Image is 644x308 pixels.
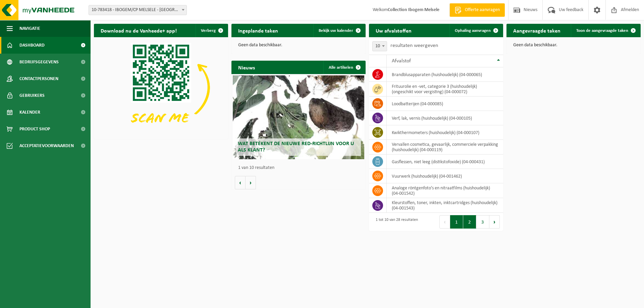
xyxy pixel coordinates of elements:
h2: Uw afvalstoffen [369,24,418,37]
button: 1 [450,215,463,229]
td: kwikthermometers (huishoudelijk) (04-000107) [387,125,503,140]
td: vuurwerk (huishoudelijk) (04-001462) [387,169,503,183]
button: 3 [476,215,489,229]
a: Ophaling aanvragen [449,24,502,37]
td: analoge röntgenfoto’s en nitraatfilms (huishoudelijk) (04-001542) [387,183,503,198]
span: Bekijk uw kalender [319,28,353,33]
span: Offerte aanvragen [463,7,501,13]
td: gasflessen, niet leeg (distikstofoxide) (04-000431) [387,155,503,169]
td: frituurolie en -vet, categorie 3 (huishoudelijk) (ongeschikt voor vergisting) (04-000072) [387,82,503,97]
span: 10-783418 - IBOGEM/CP MELSELE - MELSELE [89,5,187,15]
span: Kalender [19,104,40,121]
button: 2 [463,215,476,229]
span: Toon de aangevraagde taken [576,28,628,33]
span: 10 [373,42,387,51]
td: brandblusapparaten (huishoudelijk) (04-000065) [387,67,503,82]
span: Verberg [201,28,216,33]
td: verf, lak, vernis (huishoudelijk) (04-000105) [387,111,503,125]
h2: Nieuws [231,61,262,74]
span: Acceptatievoorwaarden [19,137,74,154]
label: resultaten weergeven [390,43,438,48]
span: 10 [372,41,387,51]
h2: Ingeplande taken [231,24,285,37]
span: Product Shop [19,121,50,137]
span: Wat betekent de nieuwe RED-richtlijn voor u als klant? [238,141,354,153]
button: Vorige [235,176,246,189]
h2: Aangevraagde taken [506,24,567,37]
a: Alle artikelen [323,61,365,74]
a: Toon de aangevraagde taken [571,24,640,37]
img: Download de VHEPlus App [94,37,228,138]
span: Navigatie [19,20,40,37]
span: Afvalstof [392,58,411,64]
a: Wat betekent de nieuwe RED-richtlijn voor u als klant? [233,75,364,159]
span: Contactpersonen [19,70,58,87]
button: Verberg [196,24,227,37]
a: Bekijk uw kalender [313,24,365,37]
strong: Collection Ibogem Melsele [388,7,439,12]
div: 1 tot 10 van 28 resultaten [372,214,418,229]
span: Ophaling aanvragen [455,28,491,33]
a: Offerte aanvragen [449,3,505,17]
span: Dashboard [19,37,45,54]
p: Geen data beschikbaar. [513,43,634,48]
td: loodbatterijen (04-000085) [387,97,503,111]
h2: Download nu de Vanheede+ app! [94,24,183,37]
span: Gebruikers [19,87,45,104]
td: kleurstoffen, toner, inkten, inktcartridges (huishoudelijk) (04-001543) [387,198,503,213]
p: 1 van 10 resultaten [238,166,362,170]
span: 10-783418 - IBOGEM/CP MELSELE - MELSELE [89,5,186,15]
button: Volgende [246,176,256,189]
p: Geen data beschikbaar. [238,43,359,48]
button: Previous [439,215,450,229]
span: Bedrijfsgegevens [19,54,59,70]
button: Next [489,215,500,229]
td: vervallen cosmetica, gevaarlijk, commerciele verpakking (huishoudelijk) (04-000119) [387,140,503,155]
